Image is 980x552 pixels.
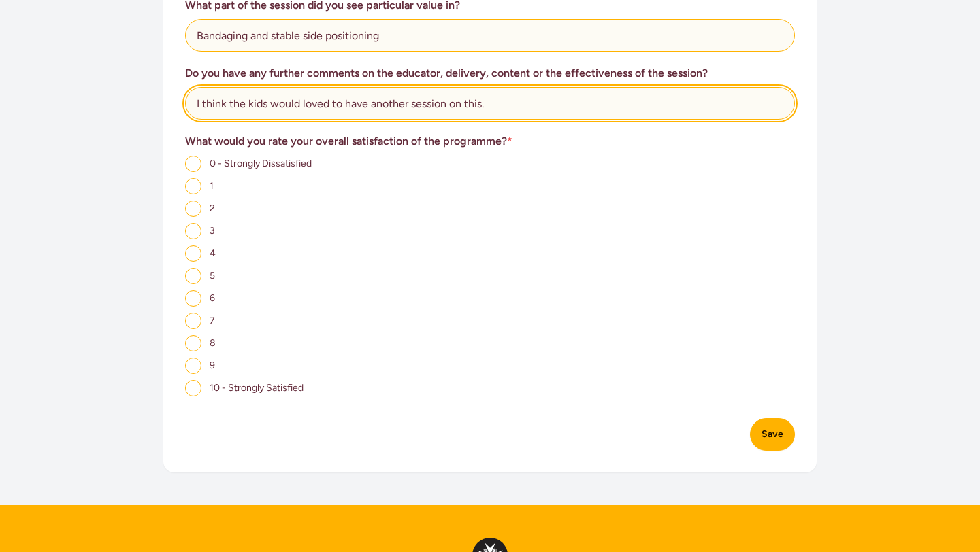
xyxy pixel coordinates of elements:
span: 3 [210,225,215,237]
h3: Do you have any further comments on the educator, delivery, content or the effectiveness of the s... [185,65,795,82]
span: 5 [210,270,215,281]
input: 7 [185,313,201,329]
input: 5 [185,268,201,284]
span: 8 [210,337,216,349]
input: 3 [185,223,201,239]
input: 10 - Strongly Satisfied [185,380,201,396]
span: 7 [210,315,215,326]
input: 1 [185,178,201,194]
span: 2 [210,203,215,214]
span: 0 - Strongly Dissatisfied [210,158,312,169]
span: 9 [210,360,215,371]
span: 1 [210,180,214,192]
input: 2 [185,201,201,217]
input: 6 [185,290,201,307]
span: 10 - Strongly Satisfied [210,382,304,394]
input: 4 [185,245,201,262]
input: 8 [185,335,201,351]
input: 9 [185,358,201,374]
h3: What would you rate your overall satisfaction of the programme? [185,133,795,150]
input: 0 - Strongly Dissatisfied [185,156,201,172]
span: 4 [210,247,216,259]
button: Save [750,418,795,451]
span: 6 [210,292,215,304]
